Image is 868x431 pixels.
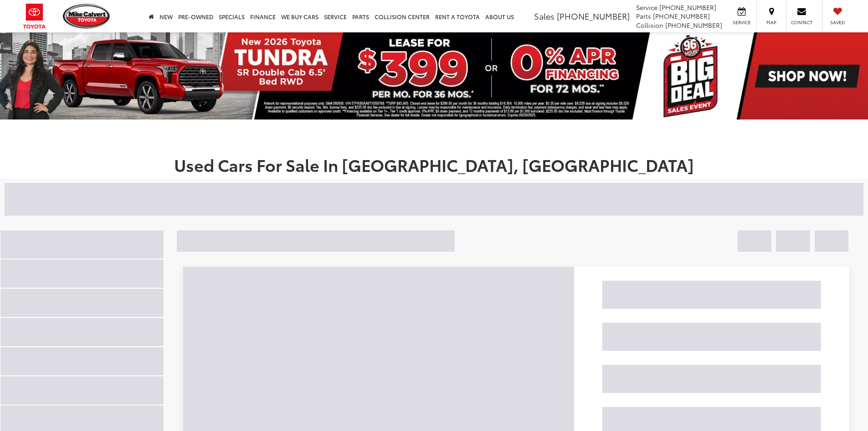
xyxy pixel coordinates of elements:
[827,19,847,26] span: Saved
[665,21,722,30] span: [PHONE_NUMBER]
[636,11,651,21] span: Parts
[636,21,663,30] span: Collision
[557,10,630,22] span: [PHONE_NUMBER]
[653,11,710,21] span: [PHONE_NUMBER]
[731,19,752,26] span: Service
[636,3,657,12] span: Service
[534,10,555,22] span: Sales
[63,4,111,29] img: Mike Calvert Toyota
[791,19,812,26] span: Contact
[659,3,716,12] span: [PHONE_NUMBER]
[761,19,781,26] span: Map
